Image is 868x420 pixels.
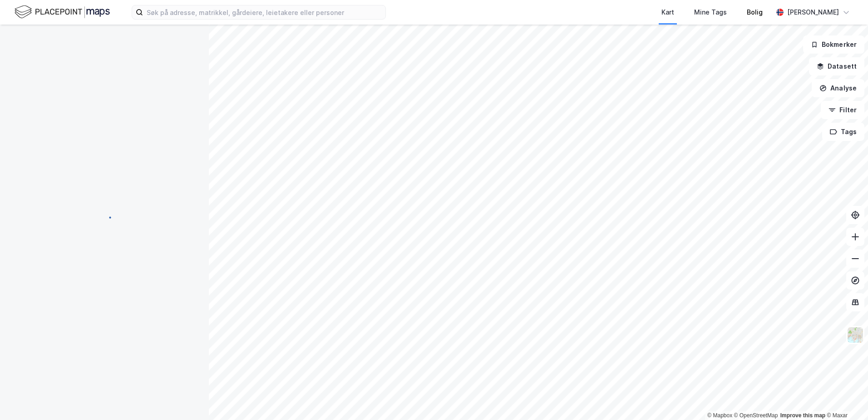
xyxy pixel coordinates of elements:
[847,326,864,344] img: Z
[780,412,825,419] a: Improve this map
[822,123,864,141] button: Tags
[747,7,763,18] div: Bolig
[661,7,674,18] div: Kart
[821,101,864,119] button: Filter
[823,376,868,420] div: Kontrollprogram for chat
[809,57,864,75] button: Datasett
[707,412,732,419] a: Mapbox
[97,210,112,224] img: spinner.a6d8c91a73a9ac5275cf975e30b51cfb.svg
[803,35,864,54] button: Bokmerker
[694,7,727,18] div: Mine Tags
[15,4,110,20] img: logo.f888ab2527a4732fd821a326f86c7f29.svg
[787,7,839,18] div: [PERSON_NAME]
[734,412,778,419] a: OpenStreetMap
[823,376,868,420] iframe: Chat Widget
[812,79,864,97] button: Analyse
[143,5,385,19] input: Søk på adresse, matrikkel, gårdeiere, leietakere eller personer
